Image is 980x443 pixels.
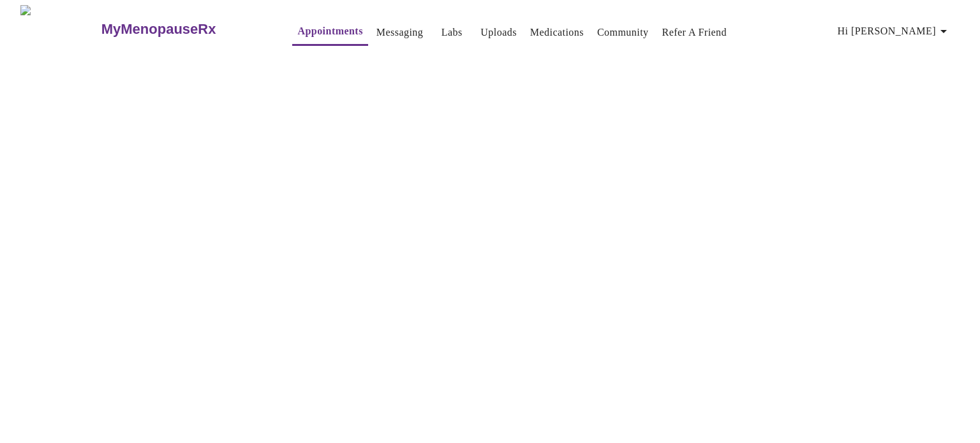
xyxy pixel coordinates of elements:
button: Labs [431,20,472,45]
a: Uploads [480,24,517,41]
img: MyMenopauseRx Logo [20,5,100,53]
h3: MyMenopauseRx [101,21,216,38]
button: Community [592,20,654,45]
a: Labs [442,24,463,41]
a: Refer a Friend [662,24,727,41]
button: Hi [PERSON_NAME] [833,18,956,44]
span: Hi [PERSON_NAME] [838,22,951,40]
a: MyMenopauseRx [100,7,267,52]
button: Uploads [475,20,522,45]
a: Messaging [376,24,423,41]
a: Community [597,24,649,41]
a: Medications [530,24,584,41]
a: Appointments [297,22,362,40]
button: Messaging [371,20,428,45]
button: Medications [525,20,589,45]
button: Refer a Friend [657,20,732,45]
button: Appointments [292,18,367,46]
